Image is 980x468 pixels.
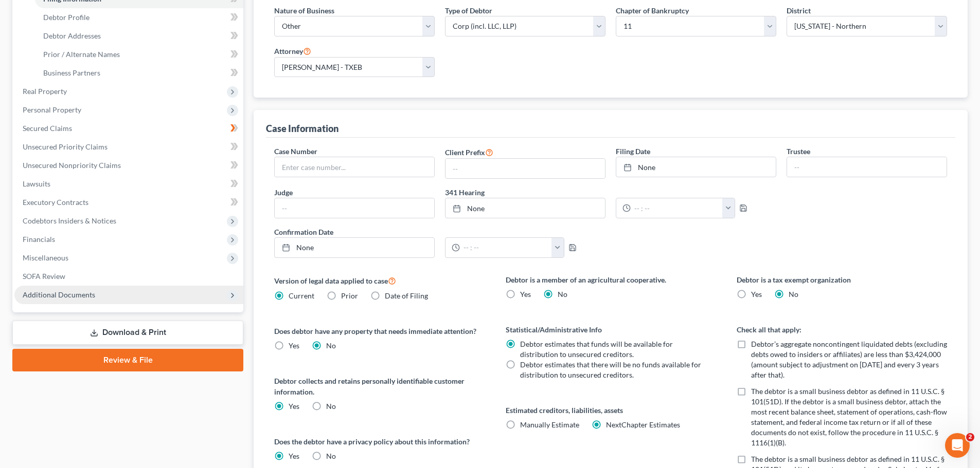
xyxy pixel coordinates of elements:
label: Type of Debtor [445,5,492,16]
label: Estimated creditors, liabilities, assets [506,405,716,416]
span: No [326,341,336,350]
label: Filing Date [616,146,650,157]
a: Review & File [12,349,243,371]
label: Debtor is a tax exempt organization [737,274,947,285]
label: Case Number [274,146,317,157]
a: None [446,198,605,218]
span: Debtor estimates that there will be no funds available for distribution to unsecured creditors. [520,360,701,379]
span: The debtor is a small business debtor as defined in 11 U.S.C. § 101(51D). If the debtor is a smal... [751,387,947,447]
a: Debtor Addresses [35,27,243,45]
span: Miscellaneous [23,253,68,262]
label: 341 Hearing [440,187,781,198]
label: Client Prefix [445,146,493,158]
span: 2 [966,433,974,441]
input: Enter case number... [275,157,434,177]
input: -- : -- [460,238,552,257]
span: Business Partners [43,68,100,77]
a: Unsecured Nonpriority Claims [14,156,243,175]
span: Prior [341,291,358,300]
span: Executory Contracts [23,198,88,207]
span: SOFA Review [23,272,65,280]
label: Chapter of Bankruptcy [616,5,689,16]
span: Debtor Profile [43,13,90,22]
label: Confirmation Date [269,227,611,237]
span: Personal Property [23,105,81,114]
label: District [787,5,811,16]
label: Nature of Business [274,5,334,16]
span: No [558,290,567,298]
a: Lawsuits [14,175,243,193]
a: Executory Contracts [14,193,243,212]
span: Codebtors Insiders & Notices [23,216,116,225]
label: Judge [274,187,293,198]
a: Debtor Profile [35,8,243,27]
a: SOFA Review [14,267,243,286]
span: Yes [289,402,299,410]
span: No [326,452,336,460]
span: Prior / Alternate Names [43,50,120,59]
label: Check all that apply: [737,324,947,335]
span: Secured Claims [23,124,72,133]
label: Debtor is a member of an agricultural cooperative. [506,274,716,285]
a: Download & Print [12,321,243,345]
a: None [616,157,776,177]
span: Unsecured Nonpriority Claims [23,161,121,170]
span: NextChapter Estimates [606,420,680,429]
div: Case Information [266,122,338,135]
span: Debtor estimates that funds will be available for distribution to unsecured creditors. [520,340,673,359]
span: Yes [520,290,531,298]
a: Business Partners [35,64,243,82]
label: Debtor collects and retains personally identifiable customer information. [274,376,485,397]
label: Does the debtor have a privacy policy about this information? [274,436,485,447]
input: -- [275,198,434,218]
span: Manually Estimate [520,420,579,429]
span: Unsecured Priority Claims [23,142,108,151]
label: Version of legal data applied to case [274,274,485,287]
input: -- [446,159,605,178]
span: Real Property [23,87,67,96]
label: Statistical/Administrative Info [506,324,716,335]
span: No [789,290,798,298]
iframe: Intercom live chat [945,433,970,458]
a: Prior / Alternate Names [35,45,243,64]
a: Unsecured Priority Claims [14,138,243,156]
span: Yes [751,290,762,298]
span: Lawsuits [23,179,50,188]
span: Yes [289,452,299,460]
span: Debtor Addresses [43,31,101,40]
input: -- [787,157,947,177]
label: Trustee [787,146,810,157]
a: None [275,238,434,257]
span: Debtor’s aggregate noncontingent liquidated debts (excluding debts owed to insiders or affiliates... [751,340,947,379]
span: Current [289,291,314,300]
span: Additional Documents [23,290,95,299]
input: -- : -- [631,198,723,218]
span: Yes [289,341,299,350]
label: Does debtor have any property that needs immediate attention? [274,326,485,336]
span: Date of Filing [385,291,428,300]
label: Attorney [274,45,311,57]
span: No [326,402,336,410]
span: Financials [23,235,55,244]
a: Secured Claims [14,119,243,138]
